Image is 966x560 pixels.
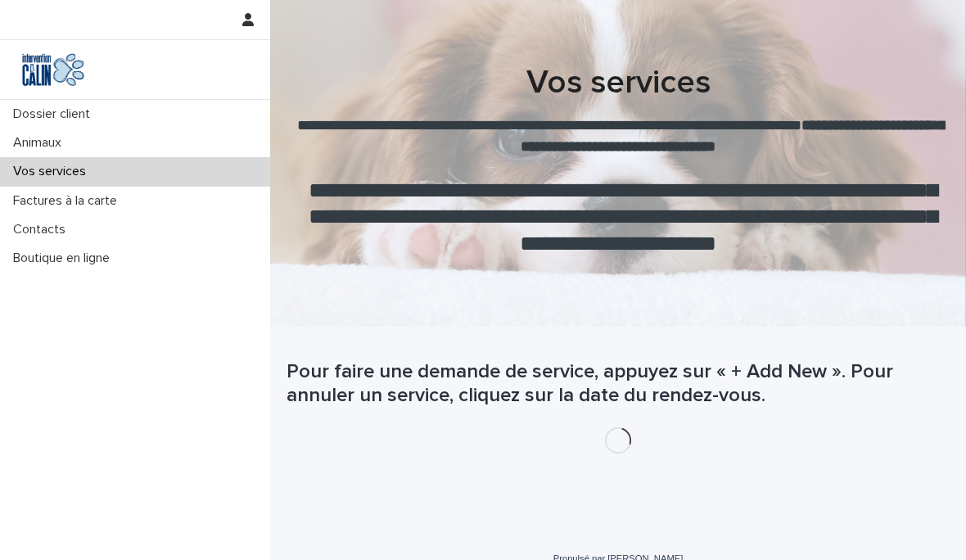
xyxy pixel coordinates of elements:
[13,53,93,86] img: Y0SYDZVsQvbSeSFpbQoq
[13,251,110,264] font: Boutique en ligne
[13,165,86,178] font: Vos services
[13,223,65,236] font: Contacts
[13,136,61,149] font: Animaux
[526,66,711,99] font: Vos services
[13,194,117,207] font: Factures à la carte
[287,362,893,405] font: Pour faire une demande de service, appuyez sur « + Add New ». Pour annuler un service, cliquez su...
[13,107,90,120] font: Dossier client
